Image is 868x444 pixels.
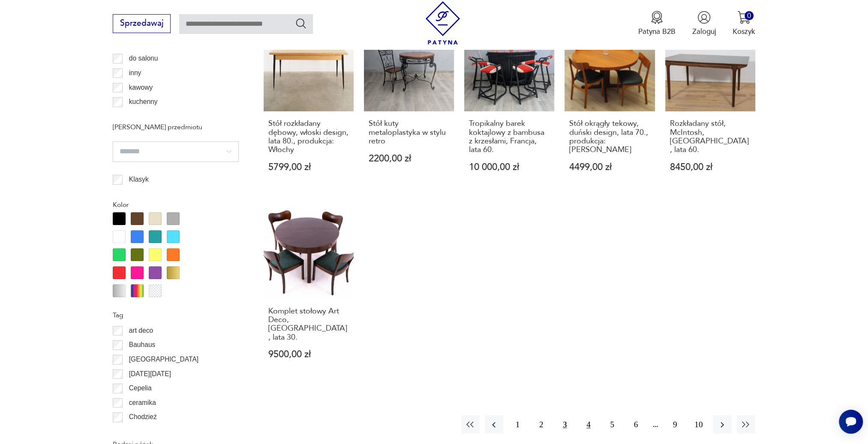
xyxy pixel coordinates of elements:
p: 4499,00 zł [569,163,650,172]
p: [PERSON_NAME] przedmiotu [113,122,239,133]
button: 1 [508,415,527,434]
p: Zaloguj [692,27,716,36]
p: Kolor [113,199,239,210]
button: 6 [627,415,645,434]
p: Ćmielów [129,426,155,437]
p: do salonu [129,53,158,64]
a: Rozkładany stół, McIntosh, Wielka Brytania, lata 60.Rozkładany stół, McIntosh, [GEOGRAPHIC_DATA],... [665,21,755,192]
button: 5 [603,415,622,434]
button: 3 [556,415,574,434]
button: 10 [689,415,708,434]
h3: Stół rozkładany dębowy, włoski design, lata 80., produkcja: Włochy [268,119,349,155]
h3: Rozkładany stół, McIntosh, [GEOGRAPHIC_DATA], lata 60. [670,119,751,155]
a: Sprzedawaj [113,21,171,27]
a: Stół okrągły tekowy, duński design, lata 70., produkcja: DaniaStół okrągły tekowy, duński design,... [565,21,655,192]
button: 0Koszyk [733,11,755,36]
button: Sprzedawaj [113,14,171,33]
h3: Tropikalny barek koktajlowy z bambusa z krzesłami, Francja, lata 60. [469,119,550,155]
img: Ikona koszyka [737,11,751,24]
button: 4 [579,415,598,434]
a: Ikona medaluPatyna B2B [638,11,676,36]
p: Koszyk [733,27,755,36]
button: Zaloguj [692,11,716,36]
p: 5799,00 zł [268,163,349,172]
p: [DATE][DATE] [129,368,171,380]
p: 2200,00 zł [369,154,450,163]
a: Komplet stołowy Art Deco, Polska, lata 30.Komplet stołowy Art Deco, [GEOGRAPHIC_DATA], lata 30.95... [264,208,354,379]
button: 2 [532,415,550,434]
p: 10 000,00 zł [469,163,550,172]
p: Chodzież [129,411,157,423]
p: 9500,00 zł [268,350,349,359]
h3: Stół kuty metaloplastyka w stylu retro [369,119,450,146]
a: Stół rozkładany dębowy, włoski design, lata 80., produkcja: WłochyStół rozkładany dębowy, włoski ... [264,21,354,192]
a: Tropikalny barek koktajlowy z bambusa z krzesłami, Francja, lata 60.Tropikalny barek koktajlowy z... [464,21,554,192]
button: 9 [666,415,684,434]
img: Ikona medalu [650,11,664,24]
p: kuchenny [129,96,158,107]
a: Stół kuty metaloplastyka w stylu retroStół kuty metaloplastyka w stylu retro2200,00 zł [364,21,454,192]
p: Patyna B2B [638,27,676,36]
img: Ikonka użytkownika [697,11,711,24]
p: kawowy [129,82,153,93]
p: Cepelia [129,383,152,394]
iframe: Smartsupp widget button [839,410,863,434]
button: Patyna B2B [638,11,676,36]
p: Tag [113,310,239,321]
p: Klasyk [129,174,149,185]
img: Patyna - sklep z meblami i dekoracjami vintage [421,1,465,45]
p: 8450,00 zł [670,163,751,172]
p: inny [129,67,141,79]
p: art deco [129,325,153,336]
div: 0 [745,11,754,20]
button: Szukaj [295,17,307,30]
p: ceramika [129,397,156,408]
p: Bauhaus [129,339,156,350]
h3: Komplet stołowy Art Deco, [GEOGRAPHIC_DATA], lata 30. [268,307,349,342]
h3: Stół okrągły tekowy, duński design, lata 70., produkcja: [PERSON_NAME] [569,119,650,155]
p: [GEOGRAPHIC_DATA] [129,354,198,365]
